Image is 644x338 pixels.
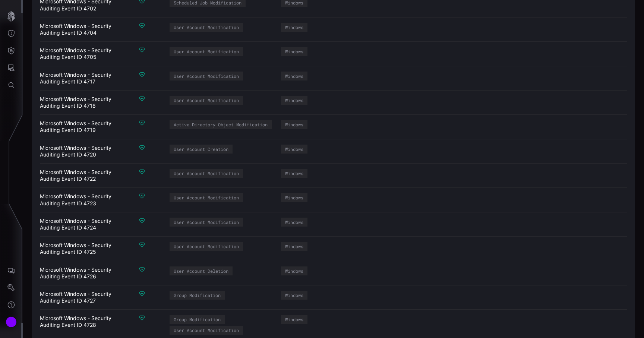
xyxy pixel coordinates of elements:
[285,49,303,54] div: Windows
[174,98,239,102] div: User Account Modification
[170,315,225,324] a: Group Modification
[170,72,243,80] a: User Account Modification
[170,120,272,129] a: Active Directory Object Modification
[174,328,239,332] div: User Account Modification
[40,169,114,182] div: Microsoft Windows - Security Auditing Event ID 4722
[174,317,221,322] div: Group Modification
[285,122,303,127] div: Windows
[285,195,303,200] div: Windows
[285,317,303,322] div: Windows
[40,218,114,231] div: Microsoft Windows - Security Auditing Event ID 4724
[174,244,239,249] div: User Account Modification
[170,169,243,178] a: User Account Modification
[40,291,114,304] div: Microsoft Windows - Security Auditing Event ID 4727
[285,147,303,151] div: Windows
[174,49,239,54] div: User Account Modification
[40,23,114,36] div: Microsoft Windows - Security Auditing Event ID 4704
[40,96,114,109] div: Microsoft Windows - Security Auditing Event ID 4718
[285,98,303,102] div: Windows
[40,145,114,158] div: Microsoft Windows - Security Auditing Event ID 4720
[285,269,303,273] div: Windows
[40,120,114,133] div: Microsoft Windows - Security Auditing Event ID 4719
[285,293,303,297] div: Windows
[285,0,303,5] div: Windows
[174,25,239,29] div: User Account Modification
[174,293,221,297] div: Group Modification
[170,96,243,105] a: User Account Modification
[174,171,239,176] div: User Account Modification
[40,47,114,60] div: Microsoft Windows - Security Auditing Event ID 4705
[40,315,114,328] div: Microsoft Windows - Security Auditing Event ID 4728
[40,72,114,85] div: Microsoft Windows - Security Auditing Event ID 4717
[170,218,243,227] a: User Account Modification
[170,145,233,154] a: User Account Creation
[174,220,239,224] div: User Account Modification
[170,266,233,275] a: User Account Deletion
[285,25,303,29] div: Windows
[174,269,228,273] div: User Account Deletion
[174,195,239,200] div: User Account Modification
[285,220,303,224] div: Windows
[285,74,303,78] div: Windows
[285,244,303,249] div: Windows
[40,193,114,206] div: Microsoft Windows - Security Auditing Event ID 4723
[170,193,243,202] a: User Account Modification
[40,266,114,280] div: Microsoft Windows - Security Auditing Event ID 4726
[285,171,303,176] div: Windows
[170,23,243,32] a: User Account Modification
[174,122,268,127] div: Active Directory Object Modification
[174,74,239,78] div: User Account Modification
[174,0,241,5] div: Scheduled Job Modification
[40,242,114,255] div: Microsoft Windows - Security Auditing Event ID 4725
[170,47,243,56] a: User Account Modification
[170,291,225,300] a: Group Modification
[174,147,228,151] div: User Account Creation
[170,326,243,335] a: User Account Modification
[170,242,243,251] a: User Account Modification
